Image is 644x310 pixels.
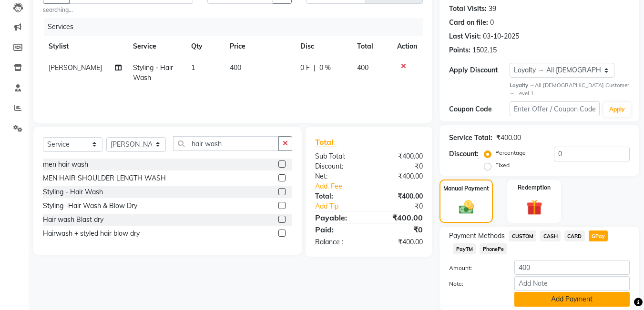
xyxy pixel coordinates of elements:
div: Discount: [308,161,369,171]
div: 1502.15 [472,45,497,55]
th: Disc [295,36,351,57]
div: MEN HAIR SHOULDER LENGTH WASH [43,173,166,183]
strong: Loyalty → [510,82,535,89]
span: Payment Methods [449,231,505,241]
div: ₹400.00 [496,133,521,143]
th: Service [127,36,185,57]
span: 0 F [300,63,310,73]
div: Coupon Code [449,104,509,114]
span: PhonePe [480,243,507,254]
a: Add. Fee [308,181,430,191]
span: 1 [191,63,195,72]
div: 0 [490,18,494,28]
span: [PERSON_NAME] [49,63,102,72]
button: Add Payment [514,292,630,307]
img: _gift.svg [521,198,547,217]
div: Balance : [308,237,369,247]
div: ₹400.00 [369,237,430,247]
div: Total: [308,191,369,201]
input: Add Note [514,276,630,291]
button: Apply [603,102,631,117]
div: ₹0 [369,161,430,171]
div: Styling - Hair Wash [43,187,103,197]
label: Fixed [495,161,510,170]
div: ₹400.00 [369,151,430,161]
div: Styling -Hair Wash & Blow Dry [43,201,137,211]
th: Action [391,36,423,57]
div: men hair wash [43,160,88,170]
div: All [DEMOGRAPHIC_DATA] Customer → Level 1 [510,81,630,98]
span: Styling - Hair Wash [133,63,173,82]
div: Last Visit: [449,31,481,41]
span: GPay [589,230,608,241]
label: Note: [442,280,507,288]
span: 0 % [319,63,331,73]
th: Qty [185,36,224,57]
div: Net: [308,171,369,181]
span: Total [315,137,337,147]
div: ₹0 [369,224,430,235]
div: Total Visits: [449,4,487,14]
input: Enter Offer / Coupon Code [510,101,600,116]
th: Stylist [43,36,127,57]
span: PayTM [453,243,476,254]
th: Price [224,36,295,57]
small: searching... [43,6,193,14]
span: CUSTOM [509,230,536,241]
div: Apply Discount [449,65,509,75]
label: Percentage [495,149,526,157]
img: _cash.svg [454,199,479,216]
span: 400 [230,63,241,72]
a: Add Tip [308,201,379,211]
input: Search or Scan [173,136,279,151]
label: Manual Payment [443,184,489,193]
div: Sub Total: [308,151,369,161]
div: Service Total: [449,133,492,143]
span: 400 [357,63,368,72]
span: CARD [564,230,585,241]
span: CASH [540,230,561,241]
div: Points: [449,45,470,55]
div: Services [44,18,430,36]
div: Paid: [308,224,369,235]
span: | [314,63,316,73]
div: 03-10-2025 [483,31,519,41]
div: 39 [489,4,496,14]
label: Amount: [442,264,507,272]
div: ₹400.00 [369,191,430,201]
div: Payable: [308,212,369,223]
input: Amount [514,260,630,275]
label: Redemption [518,183,551,192]
div: Discount: [449,149,479,159]
div: ₹400.00 [369,171,430,181]
th: Total [351,36,392,57]
div: ₹0 [379,201,430,211]
div: Hairwash + styled hair blow dry [43,229,140,239]
div: ₹400.00 [369,212,430,223]
div: Card on file: [449,18,488,28]
div: Hair wash Blast dry [43,215,103,225]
